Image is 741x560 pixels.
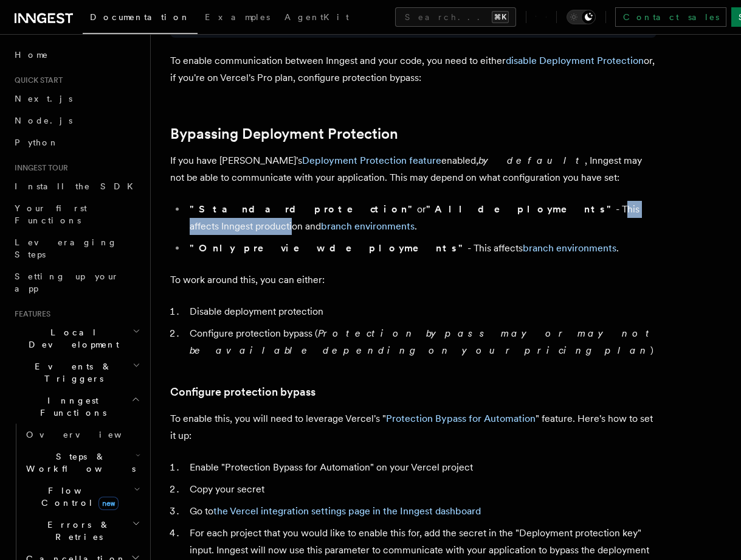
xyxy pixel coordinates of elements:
[190,327,655,356] em: Protection bypass may or may not be available depending on your pricing plan
[21,519,132,543] span: Errors & Retries
[186,459,657,476] li: Enable "Protection Bypass for Automation" on your Vercel project
[10,355,143,390] button: Events & Triggers
[21,450,136,475] span: Steps & Workflows
[186,201,657,235] li: or - This affects Inngest production and .
[15,49,49,61] span: Home
[170,383,315,401] a: Configure protection bypass
[186,303,657,320] li: Disable deployment protection
[21,446,143,480] button: Steps & Workflows
[21,424,143,446] a: Overview
[83,4,198,34] a: Documentation
[198,4,277,33] a: Examples
[10,309,50,319] span: Features
[10,326,133,351] span: Local Development
[15,237,117,259] span: Leveraging Steps
[170,152,657,186] p: If you have [PERSON_NAME]'s enabled, , Inngest may not be able to communicate with your applicati...
[615,7,726,27] a: Contact sales
[190,203,417,215] strong: "Standard protection"
[10,131,143,153] a: Python
[186,503,657,520] li: Go to
[15,203,87,225] span: Your first Functions
[10,88,143,110] a: Next.js
[10,175,143,197] a: Install the SDK
[21,485,134,509] span: Flow Control
[15,271,119,293] span: Setting up your app
[98,497,119,510] span: new
[170,271,657,289] p: To work around this, you can either:
[186,325,657,359] li: Configure protection bypass ( )
[321,220,415,232] a: branch environments
[21,480,143,514] button: Flow Controlnew
[10,75,63,85] span: Quick start
[10,321,143,355] button: Local Development
[15,116,72,125] span: Node.js
[10,44,143,66] a: Home
[302,155,441,166] a: Deployment Protection feature
[10,394,131,419] span: Inngest Functions
[186,481,657,498] li: Copy your secret
[492,11,509,23] kbd: ⌘K
[170,410,657,444] p: To enable this, you will need to leverage Vercel's " " feature. Here's how to set it up:
[506,55,644,66] a: disable Deployment Protection
[213,505,481,517] a: the Vercel integration settings page in the Inngest dashboard
[386,413,536,424] a: Protection Bypass for Automation
[15,94,72,103] span: Next.js
[10,360,133,385] span: Events & Triggers
[170,125,398,142] a: Bypassing Deployment Protection
[284,12,349,22] span: AgentKit
[10,163,68,173] span: Inngest tour
[567,10,596,24] button: Toggle dark mode
[15,138,59,147] span: Python
[15,181,140,191] span: Install the SDK
[190,242,467,254] strong: "Only preview deployments"
[277,4,356,33] a: AgentKit
[170,52,657,86] p: To enable communication between Inngest and your code, you need to either or, if you're on Vercel...
[186,240,657,257] li: - This affects .
[10,110,143,131] a: Node.js
[90,12,190,22] span: Documentation
[10,390,143,424] button: Inngest Functions
[10,265,143,299] a: Setting up your app
[478,155,585,166] em: by default
[426,203,616,215] strong: "All deployments"
[26,430,151,439] span: Overview
[523,242,616,254] a: branch environments
[21,514,143,548] button: Errors & Retries
[205,12,270,22] span: Examples
[10,197,143,231] a: Your first Functions
[395,7,516,27] button: Search...⌘K
[10,231,143,265] a: Leveraging Steps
